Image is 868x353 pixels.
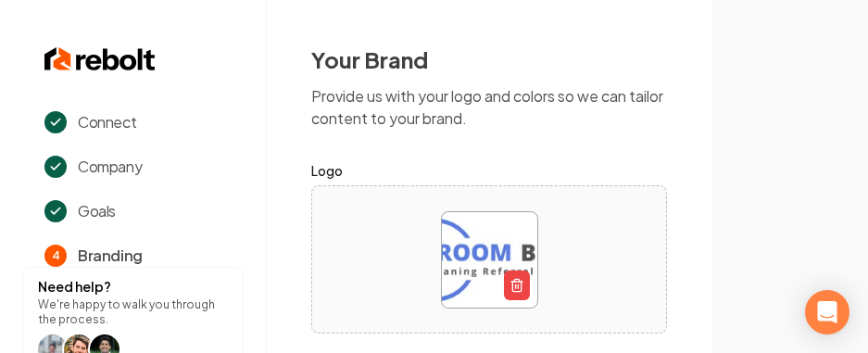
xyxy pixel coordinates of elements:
[78,245,143,267] span: Branding
[311,44,667,74] h2: Your Brand
[311,159,667,182] label: Logo
[78,111,136,133] span: Connect
[311,85,667,130] p: Provide us with your logo and colors so we can tailor content to your brand.
[38,278,111,295] strong: Need help?
[44,245,67,267] span: 4
[38,297,228,327] p: We're happy to walk you through the process.
[442,212,537,308] img: image
[78,200,116,222] span: Goals
[805,290,849,334] div: Open Intercom Messenger
[44,44,156,74] img: Rebolt Logo
[78,156,142,178] span: Company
